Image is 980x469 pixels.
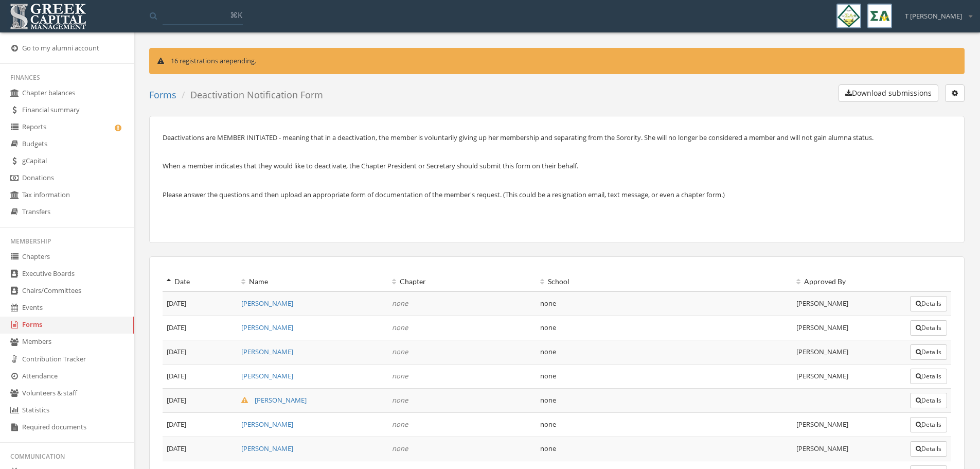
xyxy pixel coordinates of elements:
[392,420,408,429] em: none
[910,441,947,457] button: Details
[392,444,408,453] em: none
[796,444,848,453] span: [PERSON_NAME]
[536,340,792,364] td: none
[392,395,408,405] em: none
[237,272,388,291] th: Name
[796,371,848,380] span: [PERSON_NAME]
[392,299,408,308] em: none
[241,444,293,453] a: [PERSON_NAME]
[230,10,242,20] span: ⌘K
[536,364,792,388] td: none
[163,189,951,200] p: Please answer the questions and then upload an appropriate form of documentation of the member's ...
[392,323,408,332] em: none
[149,89,176,101] a: Forms
[388,272,536,291] th: Chapter
[796,420,848,429] span: [PERSON_NAME]
[163,412,237,437] td: [DATE]
[241,395,307,405] a: [PERSON_NAME]
[149,48,965,74] div: are pending.
[163,364,237,388] td: [DATE]
[163,388,237,412] td: [DATE]
[171,56,218,65] span: 16 registrations
[163,437,237,461] td: [DATE]
[392,347,408,356] em: none
[910,369,947,384] button: Details
[241,323,293,332] a: [PERSON_NAME]
[163,316,237,340] td: [DATE]
[241,420,293,429] a: [PERSON_NAME]
[839,84,938,102] button: Download submissions
[536,291,792,316] td: none
[241,299,293,308] a: [PERSON_NAME]
[536,316,792,340] td: none
[910,417,947,432] button: Details
[163,272,237,291] th: Date
[241,347,293,356] a: [PERSON_NAME]
[536,388,792,412] td: none
[910,393,947,408] button: Details
[910,296,947,311] button: Details
[796,323,848,332] span: [PERSON_NAME]
[163,160,951,171] p: When a member indicates that they would like to deactivate, the Chapter President or Secretary sh...
[910,320,947,336] button: Details
[910,344,947,360] button: Details
[176,89,323,102] li: Deactivation Notification Form
[536,437,792,461] td: none
[392,371,408,380] em: none
[536,412,792,437] td: none
[898,4,972,21] div: T [PERSON_NAME]
[905,11,962,21] span: T [PERSON_NAME]
[163,132,951,143] p: Deactivations are MEMBER INITIATED - meaning that in a deactivation, the member is voluntarily gi...
[536,272,792,291] th: School
[163,291,237,316] td: [DATE]
[792,272,906,291] th: Approved By
[241,371,293,380] a: [PERSON_NAME]
[796,299,848,308] span: [PERSON_NAME]
[796,347,848,356] span: [PERSON_NAME]
[163,340,237,364] td: [DATE]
